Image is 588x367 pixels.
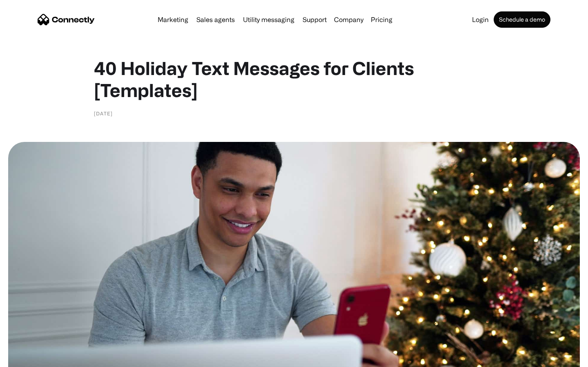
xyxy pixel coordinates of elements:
a: Schedule a demo [494,11,550,28]
a: Marketing [154,16,192,23]
a: Login [469,16,492,23]
h1: 40 Holiday Text Messages for Clients [Templates] [94,57,494,101]
a: Pricing [367,16,396,23]
div: [DATE] [94,109,113,117]
ul: Language list [16,353,49,364]
a: Support [299,16,330,23]
a: home [38,13,95,26]
aside: Language selected: English [8,353,49,364]
a: Utility messaging [240,16,298,23]
div: Company [334,14,363,25]
a: Sales agents [193,16,238,23]
div: Company [332,14,366,25]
